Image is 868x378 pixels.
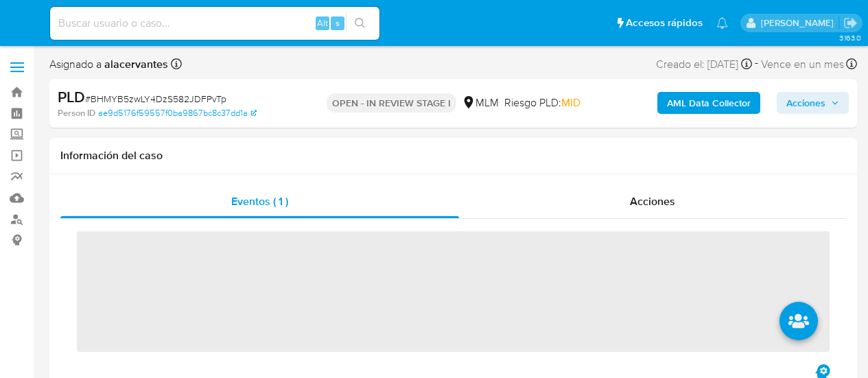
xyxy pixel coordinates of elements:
[49,57,168,72] span: Asignado a
[98,107,257,119] a: ae9d5176f59557f0ba9867bc8c37dd1a
[630,193,675,209] span: Acciones
[50,14,379,32] input: Buscar usuario o caso...
[77,231,830,352] span: ‌
[761,16,838,29] p: alan.cervantesmartinez@mercadolibre.com.mx
[102,56,168,72] b: alacervantes
[346,14,374,33] button: search-icon
[656,55,752,73] div: Creado el: [DATE]
[85,92,226,106] span: # BHMYB5zwLY4DzS582JDFPvTp
[231,193,288,209] span: Eventos ( 1 )
[58,107,95,119] b: Person ID
[843,16,858,30] a: Salir
[755,55,758,73] span: -
[561,95,580,110] span: MID
[60,149,846,163] h1: Información del caso
[317,16,328,29] span: Alt
[58,86,85,108] b: PLD
[777,92,849,114] button: Acciones
[462,95,499,110] div: MLM
[657,92,760,114] button: AML Data Collector
[626,16,703,30] span: Accesos rápidos
[667,92,751,114] b: AML Data Collector
[327,93,456,113] p: OPEN - IN REVIEW STAGE I
[786,92,825,114] span: Acciones
[504,95,580,110] span: Riesgo PLD:
[336,16,340,29] span: s
[761,57,844,72] span: Vence en un mes
[716,17,728,29] a: Notificaciones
